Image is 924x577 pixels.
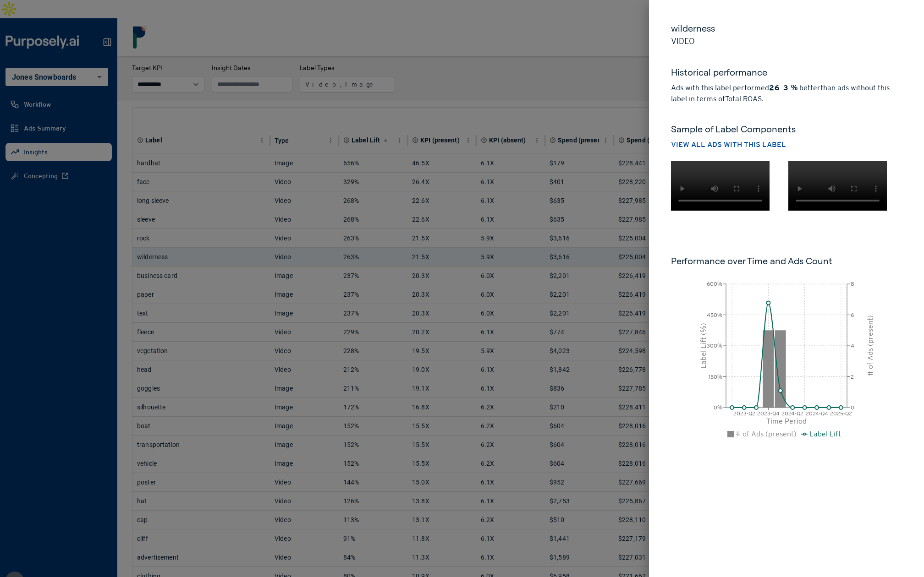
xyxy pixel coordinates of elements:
[851,373,854,380] tspan: 2
[809,430,841,438] span: Label Lift
[733,410,755,416] tspan: 2023-Q2
[769,83,797,92] strong: 263%
[707,343,722,349] tspan: 300%
[671,139,786,150] button: View all ads with this label
[707,281,722,287] tspan: 600%
[671,66,902,82] h5: Historical performance
[714,404,722,411] tspan: 0%
[671,123,902,136] h5: Sample of Label Components
[671,22,902,35] h5: wilderness
[781,410,803,416] tspan: 2024-Q2
[699,323,708,368] tspan: Label Lift (%)
[736,430,797,438] span: # of Ads (present)
[851,281,854,287] tspan: 8
[806,410,828,416] tspan: 2024-Q4
[830,410,852,416] tspan: 2025-Q2
[757,410,780,416] tspan: 2023-Q4
[851,343,854,349] tspan: 4
[671,255,902,267] h6: Performance over Time and Ads Count
[866,315,874,376] tspan: # of Ads (present)
[707,311,722,318] tspan: 450%
[671,35,902,48] p: Video
[709,373,722,380] tspan: 150%
[851,404,854,411] tspan: 0
[671,82,902,104] p: Ads with this label performed better than ads without this label in terms of Total ROAS .
[766,417,807,425] tspan: Time Period
[851,311,854,318] tspan: 6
